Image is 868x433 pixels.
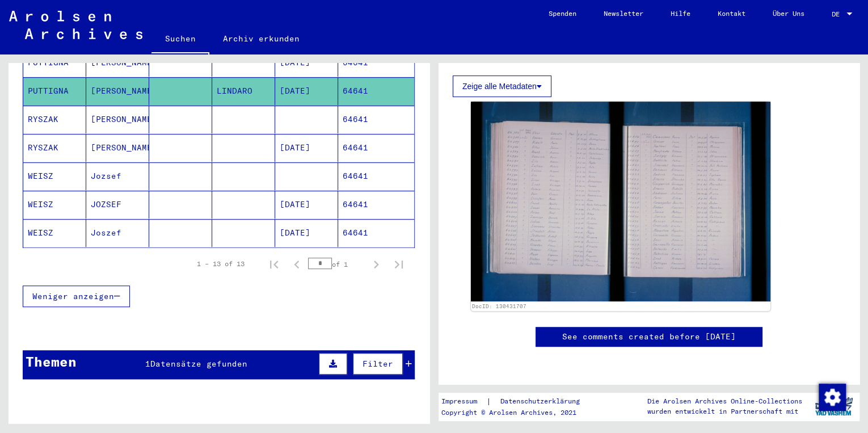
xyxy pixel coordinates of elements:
[285,253,308,275] button: Previous page
[209,25,313,52] a: Archiv erkunden
[338,106,414,133] mat-cell: 64641
[353,353,403,375] button: Filter
[441,396,486,407] a: Impressum
[86,106,149,133] mat-cell: [PERSON_NAME]
[338,219,414,247] mat-cell: 64641
[491,396,593,407] a: Datenschutzerklärung
[275,77,338,105] mat-cell: [DATE]
[9,11,142,39] img: Arolsen_neg.svg
[23,285,130,307] button: Weniger anzeigen
[647,406,802,417] p: wurden entwickelt in Partnerschaft mit
[308,258,365,269] div: of 1
[32,291,114,301] span: Weniger anzeigen
[145,359,150,369] span: 1
[150,359,247,369] span: Datensätze gefunden
[338,77,414,105] mat-cell: 64641
[812,392,855,421] img: yv_logo.png
[387,253,410,275] button: Last page
[151,25,209,54] a: Suchen
[647,396,802,406] p: Die Arolsen Archives Online-Collections
[263,253,285,275] button: First page
[832,10,844,18] span: DE
[23,162,86,190] mat-cell: WEISZ
[275,219,338,247] mat-cell: [DATE]
[338,191,414,218] mat-cell: 64641
[23,191,86,218] mat-cell: WEISZ
[23,106,86,133] mat-cell: RYSZAK
[23,77,86,105] mat-cell: PUTTIGNA
[23,219,86,247] mat-cell: WEISZ
[562,331,736,343] a: See comments created before [DATE]
[441,407,593,418] p: Copyright © Arolsen Archives, 2021
[363,359,393,369] span: Filter
[23,134,86,162] mat-cell: RYSZAK
[86,134,149,162] mat-cell: [PERSON_NAME]
[275,191,338,218] mat-cell: [DATE]
[338,134,414,162] mat-cell: 64641
[472,303,526,309] a: DocID: 130431707
[275,134,338,162] mat-cell: [DATE]
[441,396,593,407] div: |
[86,219,149,247] mat-cell: Joszef
[86,162,149,190] mat-cell: Jozsef
[86,191,149,218] mat-cell: JOZSEF
[86,77,149,105] mat-cell: [PERSON_NAME]
[453,75,551,97] button: Zeige alle Metadaten
[197,259,245,269] div: 1 – 13 of 13
[212,77,275,105] mat-cell: LINDARO
[338,162,414,190] mat-cell: 64641
[365,253,387,275] button: Next page
[471,102,770,301] img: 001.jpg
[819,384,846,411] img: Zustimmung ändern
[26,351,77,372] div: Themen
